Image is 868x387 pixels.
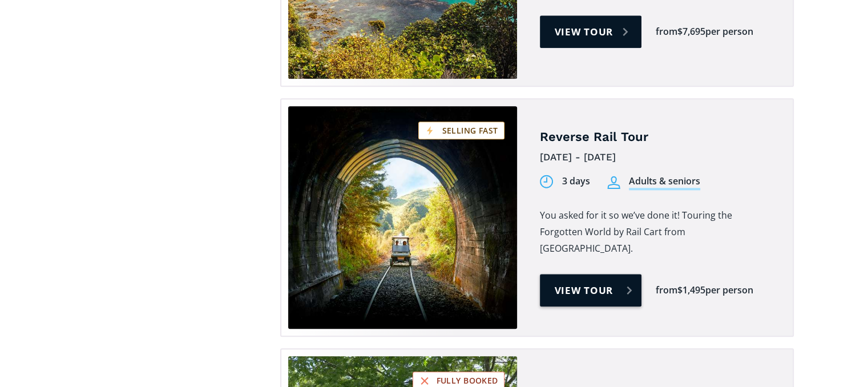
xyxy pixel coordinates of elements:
[570,175,590,188] div: days
[677,284,705,297] div: $1,495
[656,25,677,38] div: from
[540,207,776,257] p: You asked for it so we’ve done it! Touring the Forgotten World by Rail Cart from [GEOGRAPHIC_DATA].
[656,284,677,297] div: from
[540,274,642,307] a: View tour
[705,25,753,38] div: per person
[629,175,700,190] div: Adults & seniors
[540,15,642,48] a: View tour
[677,25,705,38] div: $7,695
[540,148,776,166] div: [DATE] - [DATE]
[705,284,753,297] div: per person
[562,175,567,188] div: 3
[540,129,776,146] h4: Reverse Rail Tour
